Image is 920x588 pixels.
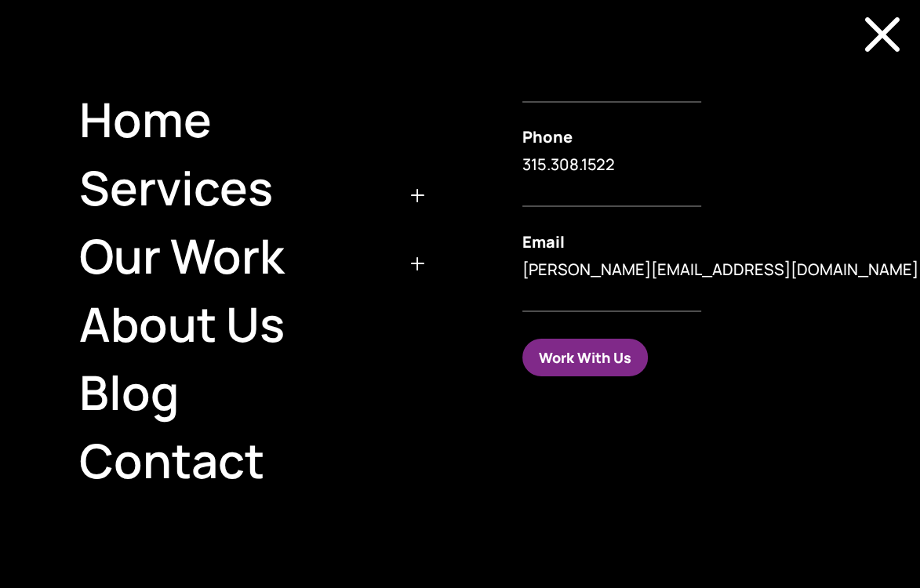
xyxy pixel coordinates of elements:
[522,258,920,282] p: [PERSON_NAME][EMAIL_ADDRESS][DOMAIN_NAME]
[522,129,920,153] h4: Phone
[60,85,435,154] a: Home
[60,426,435,495] a: Contact
[522,234,920,258] h4: Email
[60,222,435,290] a: Our Work
[60,290,435,358] a: About Us
[522,153,920,177] p: 315.308.1522
[60,358,435,426] a: Blog
[60,154,435,222] a: Services
[522,339,648,376] a: Work With Us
